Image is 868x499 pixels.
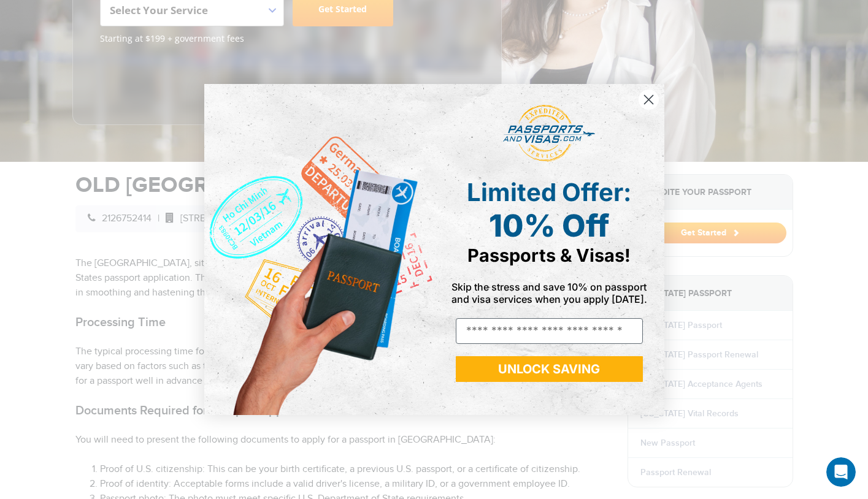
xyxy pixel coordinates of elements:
button: Close dialog [638,89,659,110]
span: 10% Off [489,207,609,244]
div: Open Intercom Messenger [5,5,220,39]
button: UNLOCK SAVING [456,356,643,382]
span: Passports & Visas! [467,245,631,266]
div: Need help? [13,10,183,20]
img: passports and visas [503,105,595,162]
span: Skip the stress and save 10% on passport and visa services when you apply [DATE]. [451,281,647,305]
span: Limited Offer: [467,177,631,207]
div: The team will reply as soon as they can [13,20,183,33]
img: de9cda0d-0715-46ca-9a25-073762a91ba7.png [204,84,434,415]
iframe: Intercom live chat [826,457,856,487]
